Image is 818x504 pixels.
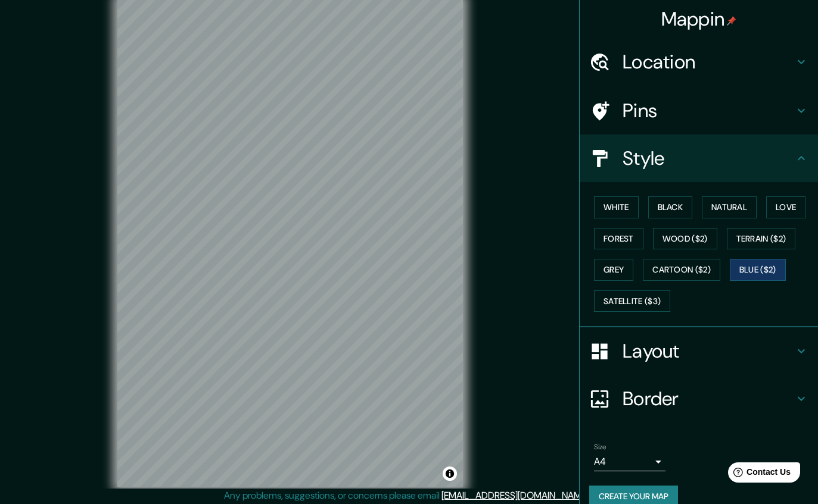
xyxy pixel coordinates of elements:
p: Any problems, suggestions, or concerns please email . [224,489,590,503]
div: Layout [580,327,818,375]
button: Natural [702,196,757,218]
button: Love [766,196,805,218]
label: Size [594,442,606,452]
a: [EMAIL_ADDRESS][DOMAIN_NAME] [441,489,589,502]
button: Toggle attribution [443,467,457,481]
h4: Border [623,387,794,411]
button: Grey [594,259,633,281]
button: Terrain ($2) [727,228,796,250]
div: Style [580,134,818,182]
button: Black [648,196,693,218]
h4: Style [623,146,794,170]
div: A4 [594,452,665,471]
button: White [594,196,639,218]
h4: Mappin [661,7,737,31]
div: Pins [580,87,818,134]
div: Border [580,375,818,422]
button: Wood ($2) [653,228,717,250]
h4: Layout [623,339,794,363]
button: Blue ($2) [730,259,786,281]
button: Cartoon ($2) [643,259,720,281]
h4: Pins [623,99,794,123]
img: pin-icon.png [727,16,736,26]
button: Forest [594,228,643,250]
h4: Location [623,50,794,74]
div: Location [580,38,818,86]
iframe: Help widget launcher [712,458,805,491]
button: Satellite ($3) [594,290,670,312]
